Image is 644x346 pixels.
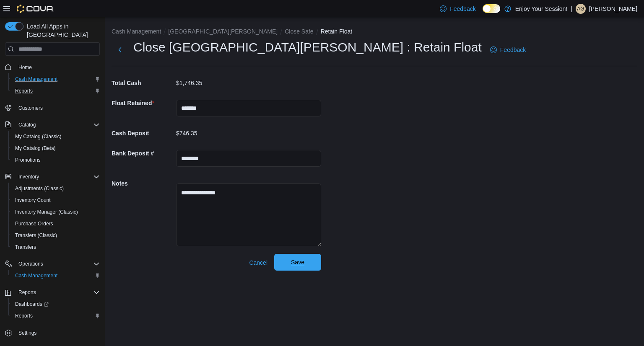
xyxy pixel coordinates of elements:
[8,194,103,206] button: Inventory Count
[17,5,54,13] img: Cova
[18,173,39,180] span: Inventory
[12,155,44,165] a: Promotions
[15,259,47,269] button: Operations
[12,271,61,281] a: Cash Management
[2,102,103,114] button: Customers
[18,121,36,128] span: Catalog
[15,145,56,152] span: My Catalog (Beta)
[2,258,103,270] button: Operations
[8,131,103,142] button: My Catalog (Classic)
[2,287,103,298] button: Reports
[15,120,100,130] span: Catalog
[2,61,103,73] button: Home
[285,28,313,35] button: Close Safe
[15,157,41,163] span: Promotions
[15,287,39,297] button: Reports
[18,64,32,71] span: Home
[12,155,100,165] span: Promotions
[133,39,482,56] h1: Close [GEOGRAPHIC_DATA][PERSON_NAME] : Retain Float
[176,130,197,137] p: $746.35
[12,219,100,229] span: Purchase Orders
[112,175,174,192] h5: Notes
[15,312,33,319] span: Reports
[12,271,100,281] span: Cash Management
[18,330,36,336] span: Settings
[112,28,161,35] button: Cash Management
[15,133,62,140] span: My Catalog (Classic)
[576,4,586,14] div: Aaron Grawbarger
[12,132,100,142] span: My Catalog (Classic)
[2,119,103,131] button: Catalog
[8,73,103,85] button: Cash Management
[450,5,475,13] span: Feedback
[12,299,100,309] span: Dashboards
[8,241,103,253] button: Transfers
[15,172,42,182] button: Inventory
[15,76,57,83] span: Cash Management
[12,86,36,96] a: Reports
[15,328,100,338] span: Settings
[18,261,43,267] span: Operations
[176,80,202,86] p: $1,746.35
[436,0,479,17] a: Feedback
[15,244,36,250] span: Transfers
[18,289,36,296] span: Reports
[8,218,103,230] button: Purchase Orders
[12,183,100,194] span: Adjustments (Classic)
[15,62,35,72] a: Home
[15,120,39,130] button: Catalog
[12,132,65,142] a: My Catalog (Classic)
[12,311,36,321] a: Reports
[12,230,100,240] span: Transfers (Classic)
[483,4,500,13] input: Dark Mode
[249,258,267,267] span: Cancel
[8,310,103,322] button: Reports
[12,311,100,321] span: Reports
[246,254,271,271] button: Cancel
[12,86,100,96] span: Reports
[500,46,526,54] span: Feedback
[12,242,100,252] span: Transfers
[12,74,100,84] span: Cash Management
[487,41,529,58] a: Feedback
[18,105,43,111] span: Customers
[112,75,174,91] h5: Total Cash
[15,328,40,338] a: Settings
[15,220,53,227] span: Purchase Orders
[168,28,278,35] button: [GEOGRAPHIC_DATA][PERSON_NAME]
[8,298,103,310] a: Dashboards
[2,327,103,339] button: Settings
[8,270,103,281] button: Cash Management
[15,259,100,269] span: Operations
[8,154,103,166] button: Promotions
[12,299,52,309] a: Dashboards
[15,209,78,215] span: Inventory Manager (Classic)
[321,28,352,35] button: Retain Float
[589,4,637,14] p: [PERSON_NAME]
[15,301,49,307] span: Dashboards
[15,272,57,279] span: Cash Management
[571,4,572,14] p: |
[12,195,54,205] a: Inventory Count
[515,4,568,14] p: Enjoy Your Session!
[112,41,128,58] button: Next
[12,195,100,205] span: Inventory Count
[15,197,51,204] span: Inventory Count
[12,207,81,217] a: Inventory Manager (Classic)
[12,219,57,229] a: Purchase Orders
[274,254,321,271] button: Save
[12,242,39,252] a: Transfers
[112,125,174,142] h5: Cash Deposit
[8,183,103,194] button: Adjustments (Classic)
[8,206,103,218] button: Inventory Manager (Classic)
[15,232,57,239] span: Transfers (Classic)
[2,171,103,183] button: Inventory
[483,13,483,13] span: Dark Mode
[12,230,60,240] a: Transfers (Classic)
[112,95,174,111] h5: Float Retained
[8,230,103,241] button: Transfers (Classic)
[12,183,67,194] a: Adjustments (Classic)
[12,143,100,153] span: My Catalog (Beta)
[112,145,174,162] h5: Bank Deposit #
[15,103,46,113] a: Customers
